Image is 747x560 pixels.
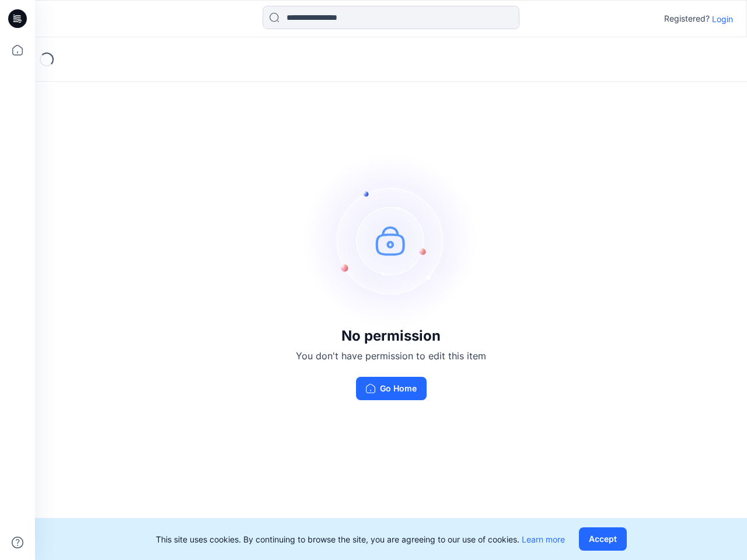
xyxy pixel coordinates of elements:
[296,349,486,363] p: You don't have permission to edit this item
[579,527,627,551] button: Accept
[522,534,565,544] a: Learn more
[303,153,479,328] img: no-perm.svg
[296,328,486,344] h3: No permission
[156,533,565,545] p: This site uses cookies. By continuing to browse the site, you are agreeing to our use of cookies.
[356,377,427,400] button: Go Home
[712,13,733,25] p: Login
[664,12,710,26] p: Registered?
